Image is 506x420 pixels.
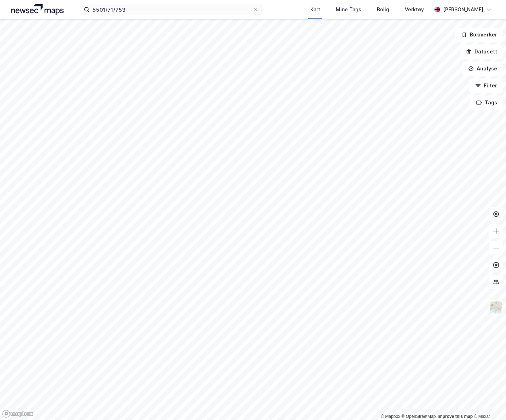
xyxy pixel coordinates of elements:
a: Mapbox homepage [2,410,33,418]
img: logo.a4113a55bc3d86da70a041830d287a7e.svg [11,4,64,15]
input: Søk på adresse, matrikkel, gårdeiere, leietakere eller personer [90,4,253,15]
div: Kontrollprogram for chat [471,386,506,420]
button: Filter [469,79,503,93]
button: Analyse [462,62,503,76]
button: Tags [470,96,503,110]
button: Datasett [460,45,503,59]
a: Improve this map [438,414,473,419]
a: Mapbox [381,414,400,419]
div: Kart [310,5,320,14]
div: Verktøy [405,5,424,14]
img: Z [489,301,503,314]
div: Mine Tags [336,5,361,14]
iframe: Chat Widget [471,386,506,420]
div: [PERSON_NAME] [443,5,483,14]
button: Bokmerker [455,28,503,42]
div: Bolig [377,5,389,14]
a: OpenStreetMap [402,414,436,419]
